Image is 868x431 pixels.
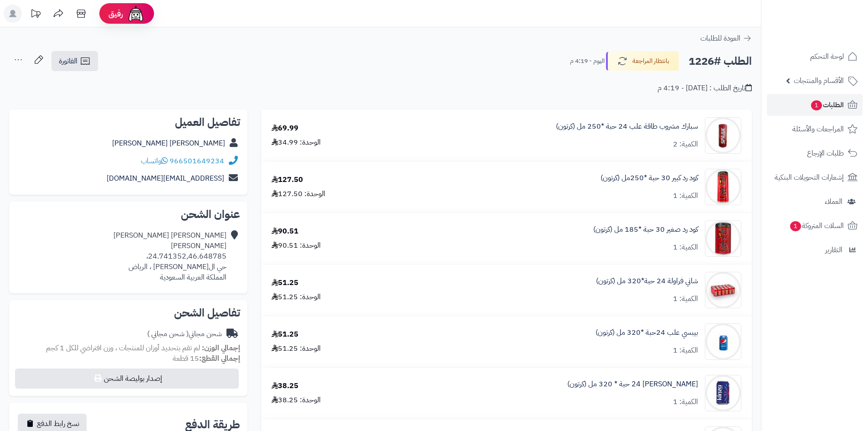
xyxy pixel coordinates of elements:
[16,209,240,220] h2: عنوان الشحن
[556,121,698,132] a: سبارك مشروب طاقة علب 24 حبة *250 مل (كرتون)
[202,343,240,353] strong: إجمالي الوزن:
[272,278,298,288] div: 51.25
[272,343,321,354] div: الوحدة: 51.25
[767,239,863,261] a: التقارير
[272,329,298,340] div: 51.25
[700,33,752,44] a: العودة للطلبات
[107,173,224,184] a: [EMAIL_ADDRESS][DOMAIN_NAME]
[15,369,239,389] button: إصدار بوليصة الشحن
[673,242,698,253] div: الكمية: 1
[792,123,844,135] span: المراجعات والأسئلة
[59,56,77,67] span: الفاتورة
[825,195,842,208] span: العملاء
[570,57,605,66] small: اليوم - 4:19 م
[705,220,741,257] img: 1747536337-61lY7EtfpmL._AC_SL1500-90x90.jpg
[810,99,844,111] span: الطلبات
[767,118,863,140] a: المراجعات والأسئلة
[567,379,698,389] a: [PERSON_NAME] 24 حبة * 320 مل (كرتون)
[272,137,321,148] div: الوحدة: 34.99
[113,230,226,282] div: [PERSON_NAME] [PERSON_NAME] [PERSON_NAME] 24.741352,46.648785، حي ال[PERSON_NAME] ، الرياض المملك...
[673,139,698,150] div: الكمية: 2
[705,375,741,411] img: 1747641255-37MuAnv2Ak8iDtNswclxY6RhRXkc7hb0-90x90.jpg
[767,46,863,68] a: لوحة التحكم
[108,8,123,19] span: رفيق
[606,52,679,71] button: بانتظار المراجعة
[673,191,698,201] div: الكمية: 1
[185,419,240,430] h2: طريقة الدفع
[272,381,298,391] div: 38.25
[16,307,240,318] h2: تفاصيل الشحن
[705,169,741,205] img: 1747536125-51jkufB9faL._AC_SL1000-90x90.jpg
[169,156,224,166] a: 966501649234
[705,323,741,360] img: 1747594214-F4N7I6ut4KxqCwKXuHIyEbecxLiH4Cwr-90x90.jpg
[37,418,79,429] span: نسخ رابط الدفع
[24,5,47,25] a: تحديثات المنصة
[767,142,863,164] a: طلبات الإرجاع
[147,329,222,339] div: شحن مجاني
[775,171,844,184] span: إشعارات التحويلات البنكية
[790,221,801,231] span: 1
[688,52,752,71] h2: الطلب #1226
[705,272,741,308] img: 1747542077-4f066927-1750-4e9d-9c34-ff2f7387-90x90.jpg
[810,50,844,63] span: لوحة التحكم
[272,395,321,405] div: الوحدة: 38.25
[272,189,325,199] div: الوحدة: 127.50
[16,117,240,128] h2: تفاصيل العميل
[807,147,844,160] span: طلبات الإرجاع
[51,51,98,71] a: الفاتورة
[767,215,863,237] a: السلات المتروكة1
[173,353,240,364] small: 15 قطعة
[272,240,321,251] div: الوحدة: 90.51
[601,173,698,183] a: كود رد كبير 30 حبة *250مل (كرتون)
[596,327,698,338] a: بيبسي علب 24حبة *320 مل (كرتون)
[700,33,740,44] span: العودة للطلبات
[596,276,698,286] a: شاني فراولة 24 حبة*320 مل (كرتون)
[593,224,698,235] a: كود رد صغير 30 حبة *185 مل (كرتون)
[825,244,842,256] span: التقارير
[705,117,741,154] img: 1747517517-f85b5201-d493-429b-b138-9978c401-90x90.jpg
[272,175,303,185] div: 127.50
[673,397,698,407] div: الكمية: 1
[673,345,698,356] div: الكمية: 1
[767,191,863,213] a: العملاء
[272,226,298,237] div: 90.51
[199,353,240,364] strong: إجمالي القطع:
[806,23,859,42] img: logo-2.png
[789,219,844,232] span: السلات المتروكة
[272,292,321,302] div: الوحدة: 51.25
[112,138,225,149] a: [PERSON_NAME] [PERSON_NAME]
[811,100,822,110] span: 1
[272,123,298,134] div: 69.99
[657,83,752,93] div: تاريخ الطلب : [DATE] - 4:19 م
[147,328,189,339] span: ( شحن مجاني )
[794,74,844,87] span: الأقسام والمنتجات
[127,5,145,23] img: ai-face.png
[46,343,200,353] span: لم تقم بتحديد أوزان للمنتجات ، وزن افتراضي للكل 1 كجم
[767,166,863,188] a: إشعارات التحويلات البنكية
[767,94,863,116] a: الطلبات1
[141,156,168,166] a: واتساب
[673,294,698,304] div: الكمية: 1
